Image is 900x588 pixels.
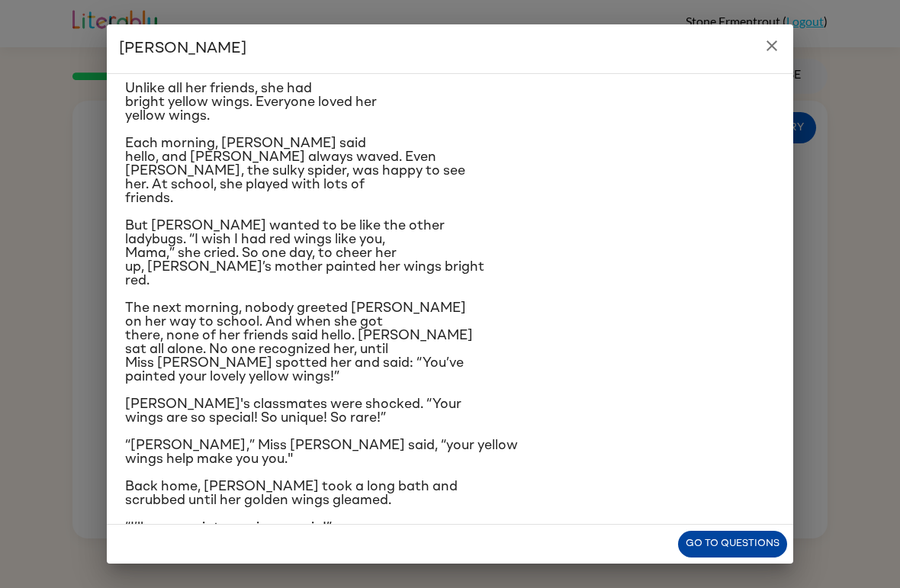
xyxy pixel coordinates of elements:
[125,137,465,205] span: Each morning, [PERSON_NAME] said hello, and [PERSON_NAME] always waved. Even [PERSON_NAME], the s...
[107,24,793,73] h2: [PERSON_NAME]
[678,531,787,557] button: Go to questions
[125,219,484,288] span: But [PERSON_NAME] wanted to be like the other ladybugs. “I wish I had red wings like you, Mama,” ...
[125,521,399,562] span: “I’ll never paint my wings again!” she thought. Except, maybe just for fun, to try a bit of purple!
[125,480,458,507] span: Back home, [PERSON_NAME] took a long bath and scrubbed until her golden wings gleamed.
[125,82,377,123] span: Unlike all her friends, she had bright yellow wings. Everyone loved her yellow wings.
[125,301,473,384] span: The next morning, nobody greeted [PERSON_NAME] on her way to school. And when she got there, none...
[125,397,461,425] span: [PERSON_NAME]'s classmates were shocked. “Your wings are so special! So unique! So rare!”
[125,439,518,466] span: “[PERSON_NAME],” Miss [PERSON_NAME] said, “your yellow wings help make you you."
[757,31,787,61] button: close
